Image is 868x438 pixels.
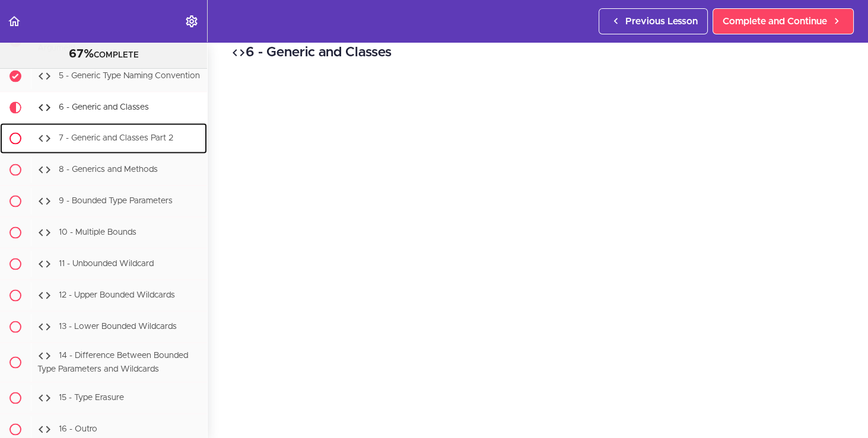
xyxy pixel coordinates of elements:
[15,47,192,62] div: COMPLETE
[59,104,149,112] span: 6 - Generic and Classes
[599,8,708,34] a: Previous Lesson
[59,260,154,268] span: 11 - Unbounded Wildcard
[7,14,21,28] svg: Back to course curriculum
[69,48,94,60] span: 67%
[37,352,188,374] span: 14 - Difference Between Bounded Type Parameters and Wildcards
[59,72,200,81] span: 5 - Generic Type Naming Convention
[59,197,173,206] span: 9 - Bounded Type Parameters
[713,8,854,34] a: Complete and Continue
[59,135,173,143] span: 7 - Generic and Classes Part 2
[59,229,136,237] span: 10 - Multiple Bounds
[723,14,827,28] span: Complete and Continue
[59,292,175,300] span: 12 - Upper Bounded Wildcards
[231,43,844,63] h2: 6 - Generic and Classes
[59,425,97,433] span: 16 - Outro
[59,323,177,331] span: 13 - Lower Bounded Wildcards
[59,394,124,402] span: 15 - Type Erasure
[185,14,199,28] svg: Settings Menu
[59,166,158,174] span: 8 - Generics and Methods
[625,14,698,28] span: Previous Lesson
